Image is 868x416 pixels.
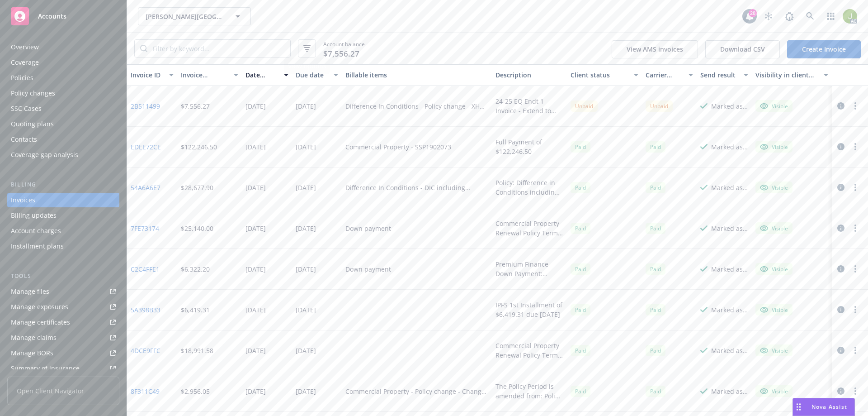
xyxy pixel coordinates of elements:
[11,71,33,85] div: Policies
[780,7,798,25] a: Report a Bug
[787,40,861,58] a: Create Invoice
[245,305,266,315] div: [DATE]
[793,398,855,416] button: Nova Assist
[7,193,119,207] a: Invoices
[646,70,684,80] div: Carrier status
[646,386,665,397] div: Paid
[760,224,788,232] div: Visible
[571,182,590,193] span: Paid
[571,70,628,80] div: Client status
[296,387,316,396] div: [DATE]
[7,284,119,299] a: Manage files
[705,40,780,58] button: Download CSV
[7,224,119,238] a: Account charges
[793,398,804,416] div: Drag to move
[345,183,488,192] div: Difference In Conditions - DIC including Earthquake - XHO 8002983 08
[646,100,673,112] div: Unpaid
[571,223,590,234] div: Paid
[495,219,563,238] div: Commercial Property Renewal Policy Term: [DATE] - [DATE] Imperial Premium Finance Down Payment - ...
[711,224,748,233] div: Marked as sent
[571,345,590,356] div: Paid
[495,137,563,156] div: Full Payment of $122,246.50
[495,70,563,80] div: Description
[7,208,119,223] a: Billing updates
[296,346,316,355] div: [DATE]
[11,40,39,54] div: Overview
[822,7,840,25] a: Switch app
[646,141,665,153] span: Paid
[711,183,748,192] div: Marked as sent
[131,305,160,315] a: 5A398B33
[7,330,119,345] a: Manage claims
[7,315,119,330] a: Manage certificates
[711,305,748,315] div: Marked as sent
[646,345,665,356] div: Paid
[147,40,290,57] input: Filter by keyword...
[181,346,213,355] div: $18,991.58
[131,387,160,396] a: 8F311C49
[245,183,266,192] div: [DATE]
[181,142,217,152] div: $122,246.50
[245,264,266,274] div: [DATE]
[323,48,359,60] span: $7,556.27
[7,132,119,147] a: Contacts
[296,101,316,111] div: [DATE]
[495,96,563,115] div: 24-25 EQ Endt 1 Invoice - Extend to [DATE] (Brown & Riding)
[138,7,251,25] button: [PERSON_NAME][GEOGRAPHIC_DATA], LLC
[7,101,119,116] a: SSC Cases
[7,148,119,162] a: Coverage gap analysis
[11,346,53,360] div: Manage BORs
[131,70,164,80] div: Invoice ID
[7,377,119,405] span: Open Client Navigator
[646,182,665,193] div: Paid
[495,178,563,197] div: Policy: Difference in Conditions including Earthquake Policy Term: [DATE]–[DATE] Full Payment: $2...
[11,239,64,253] div: Installment plans
[345,142,451,152] div: Commercial Property - SSP1902073
[711,101,748,111] div: Marked as sent
[245,346,266,355] div: [DATE]
[11,193,35,207] div: Invoices
[711,346,748,355] div: Marked as sent
[749,9,757,17] div: 20
[7,239,119,253] a: Installment plans
[711,142,748,152] div: Marked as sent
[11,300,68,314] div: Manage exposures
[131,264,160,274] a: C2C4FFE1
[345,101,488,111] div: Difference In Conditions - Policy change - XHO 8002983 08
[571,100,598,112] div: Unpaid
[7,300,119,314] a: Manage exposures
[7,117,119,131] a: Quoting plans
[567,64,642,86] button: Client status
[296,264,316,274] div: [DATE]
[242,64,292,86] button: Date issued
[11,132,37,147] div: Contacts
[140,45,147,52] svg: Search
[7,272,119,281] div: Tools
[843,9,857,24] img: photo
[495,300,563,319] div: IPFS 1st Installment of $6,419.31 due [DATE]
[801,7,819,25] a: Search
[760,265,788,273] div: Visible
[181,305,210,315] div: $6,419.31
[127,64,177,86] button: Invoice ID
[7,55,119,70] a: Coverage
[495,341,563,360] div: Commercial Property Renewal Policy Term: [DATE] - [DATE] Imperial Premium Finance Down Payment - ...
[146,12,224,21] span: [PERSON_NAME][GEOGRAPHIC_DATA], LLC
[571,141,590,153] div: Paid
[697,64,752,86] button: Send result
[7,71,119,85] a: Policies
[612,40,698,58] button: View AMS invoices
[571,386,590,397] span: Paid
[11,208,57,223] div: Billing updates
[7,180,119,189] div: Billing
[245,224,266,233] div: [DATE]
[245,142,266,152] div: [DATE]
[760,346,788,354] div: Visible
[131,224,159,233] a: 7FE73174
[181,264,210,274] div: $6,322.20
[760,143,788,151] div: Visible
